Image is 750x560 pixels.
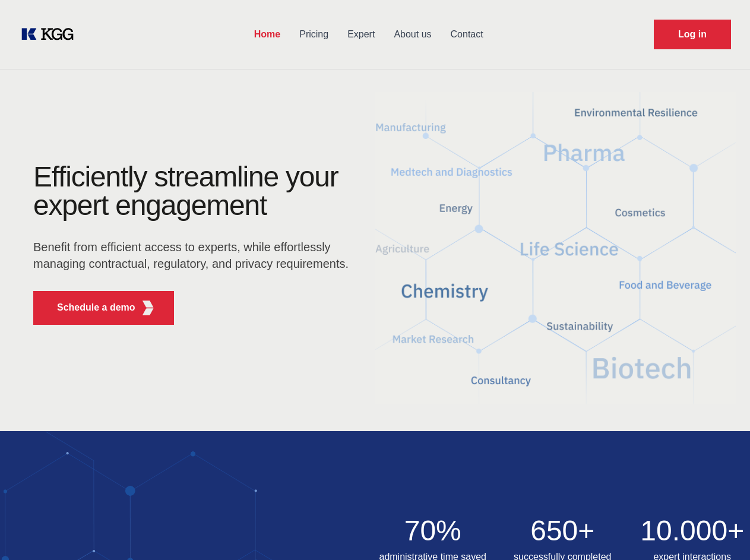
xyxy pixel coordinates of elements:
a: Pricing [290,19,338,50]
h2: 70% [375,517,491,545]
a: Expert [338,19,384,50]
h1: Efficiently streamline your expert engagement [33,163,356,220]
img: KGG Fifth Element RED [141,300,156,315]
h2: 650+ [505,517,621,545]
a: Request Demo [654,20,731,49]
p: Benefit from efficient access to experts, while effortlessly managing contractual, regulatory, an... [33,239,356,272]
a: Home [245,19,290,50]
a: About us [384,19,441,50]
img: KGG Fifth Element RED [375,77,736,419]
p: Schedule a demo [57,300,135,315]
a: Contact [441,19,493,50]
a: KOL Knowledge Platform: Talk to Key External Experts (KEE) [19,25,83,44]
button: Schedule a demoKGG Fifth Element RED [33,291,174,325]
